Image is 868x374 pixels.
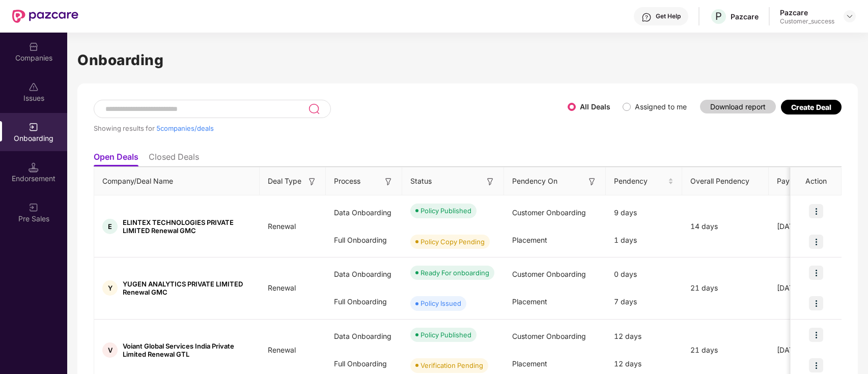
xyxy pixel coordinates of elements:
div: Policy Copy Pending [421,237,485,247]
span: Payment Done [777,176,829,187]
span: Deal Type [268,176,301,187]
span: Process [334,176,360,187]
img: icon [809,296,823,310]
div: Showing results for [94,124,568,132]
label: Assigned to me [635,102,687,111]
img: svg+xml;base64,PHN2ZyBpZD0iSGVscC0zMngzMiIgeG1sbnM9Imh0dHA6Ly93d3cudzMub3JnLzIwMDAvc3ZnIiB3aWR0aD... [641,12,652,22]
div: Verification Pending [421,360,483,370]
th: Pendency [606,167,682,195]
div: 12 days [606,323,682,350]
span: Placement [512,236,547,244]
span: Renewal [260,346,304,354]
div: Data Onboarding [326,323,402,350]
div: Pazcare [780,8,834,17]
img: svg+xml;base64,PHN2ZyB3aWR0aD0iMTYiIGhlaWdodD0iMTYiIHZpZXdCb3g9IjAgMCAxNiAxNiIgZmlsbD0ibm9uZSIgeG... [383,177,394,187]
div: Policy Issued [421,298,461,308]
img: svg+xml;base64,PHN2ZyB3aWR0aD0iMjAiIGhlaWdodD0iMjAiIHZpZXdCb3g9IjAgMCAyMCAyMCIgZmlsbD0ibm9uZSIgeG... [29,122,39,132]
span: Customer Onboarding [512,332,586,340]
span: YUGEN ANALYTICS PRIVATE LIMITED Renewal GMC [123,280,251,296]
img: svg+xml;base64,PHN2ZyBpZD0iRHJvcGRvd24tMzJ4MzIiIHhtbG5zPSJodHRwOi8vd3d3LnczLm9yZy8yMDAwL3N2ZyIgd2... [846,12,854,20]
th: Company/Deal Name [94,167,260,195]
img: svg+xml;base64,PHN2ZyB3aWR0aD0iMjQiIGhlaWdodD0iMjUiIHZpZXdCb3g9IjAgMCAyNCAyNSIgZmlsbD0ibm9uZSIgeG... [308,103,320,115]
span: 5 companies/deals [156,124,214,132]
div: Y [102,280,118,296]
span: Customer Onboarding [512,208,586,217]
span: Voiant Global Services India Private Limited Renewal GTL [123,342,251,358]
img: svg+xml;base64,PHN2ZyBpZD0iSXNzdWVzX2Rpc2FibGVkIiB4bWxucz0iaHR0cDovL3d3dy53My5vcmcvMjAwMC9zdmciIH... [29,82,39,92]
div: Data Onboarding [326,261,402,288]
img: svg+xml;base64,PHN2ZyB3aWR0aD0iMTYiIGhlaWdodD0iMTYiIHZpZXdCb3g9IjAgMCAxNiAxNiIgZmlsbD0ibm9uZSIgeG... [307,177,317,187]
span: Renewal [260,283,304,292]
th: Action [791,167,842,195]
div: [DATE] [769,221,845,232]
div: Full Onboarding [326,226,402,254]
span: Customer Onboarding [512,270,586,278]
img: svg+xml;base64,PHN2ZyB3aWR0aD0iMjAiIGhlaWdodD0iMjAiIHZpZXdCb3g9IjAgMCAyMCAyMCIgZmlsbD0ibm9uZSIgeG... [29,203,39,213]
div: V [102,342,118,358]
span: ELINTEX TECHNOLOGIES PRIVATE LIMITED Renewal GMC [123,218,251,235]
span: P [715,10,722,22]
div: 7 days [606,288,682,315]
span: Pendency [614,176,666,187]
div: E [102,219,118,234]
li: Closed Deals [149,152,199,166]
div: Customer_success [780,17,834,25]
h1: Onboarding [77,49,858,71]
button: Download report [700,100,776,113]
div: 0 days [606,261,682,288]
img: icon [809,328,823,342]
span: Status [410,176,432,187]
img: svg+xml;base64,PHN2ZyBpZD0iQ29tcGFuaWVzIiB4bWxucz0iaHR0cDovL3d3dy53My5vcmcvMjAwMC9zdmciIHdpZHRoPS... [29,42,39,52]
div: 21 days [682,344,769,356]
li: Open Deals [94,152,138,166]
img: svg+xml;base64,PHN2ZyB3aWR0aD0iMTQuNSIgaGVpZ2h0PSIxNC41IiB2aWV3Qm94PSIwIDAgMTYgMTYiIGZpbGw9Im5vbm... [29,162,39,172]
label: All Deals [580,102,610,111]
th: Overall Pendency [682,167,769,195]
div: 14 days [682,221,769,232]
div: 9 days [606,199,682,226]
span: Renewal [260,222,304,231]
div: 21 days [682,282,769,294]
div: Full Onboarding [326,288,402,315]
div: Data Onboarding [326,199,402,226]
span: Placement [512,359,547,368]
div: Create Deal [791,103,831,111]
div: 1 days [606,226,682,254]
img: svg+xml;base64,PHN2ZyB3aWR0aD0iMTYiIGhlaWdodD0iMTYiIHZpZXdCb3g9IjAgMCAxNiAxNiIgZmlsbD0ibm9uZSIgeG... [587,177,597,187]
div: Get Help [656,12,681,20]
th: Payment Done [769,167,845,195]
img: icon [809,204,823,218]
div: [DATE] [769,344,845,356]
img: svg+xml;base64,PHN2ZyB3aWR0aD0iMTYiIGhlaWdodD0iMTYiIHZpZXdCb3g9IjAgMCAxNiAxNiIgZmlsbD0ibm9uZSIgeG... [485,177,495,187]
div: [DATE] [769,282,845,294]
div: Pazcare [731,12,759,21]
div: Policy Published [421,206,471,216]
img: New Pazcare Logo [12,10,78,23]
img: icon [809,266,823,280]
img: icon [809,235,823,249]
img: icon [809,358,823,372]
div: Ready For onboarding [421,268,489,278]
span: Placement [512,297,547,306]
div: Policy Published [421,330,471,340]
span: Pendency On [512,176,557,187]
